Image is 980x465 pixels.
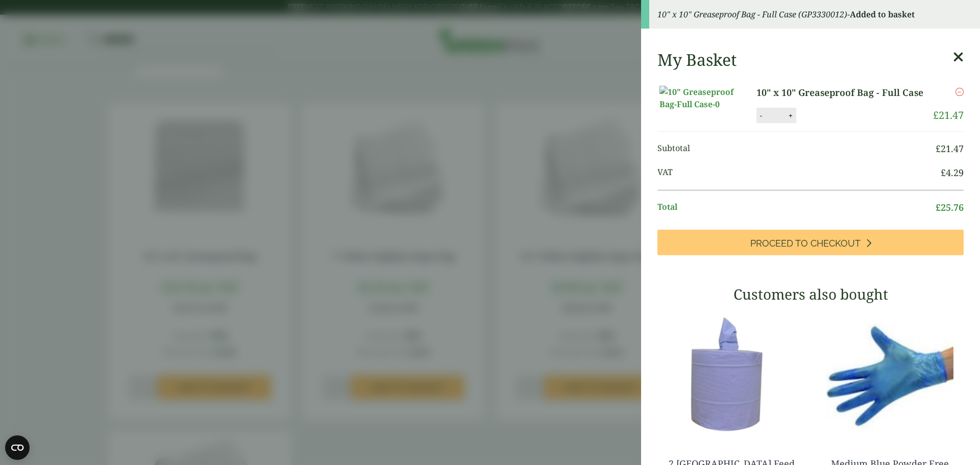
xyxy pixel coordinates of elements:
img: 10" Greaseproof Bag-Full Case-0 [659,86,751,110]
a: Remove this item [955,86,964,98]
span: VAT [657,166,941,180]
span: £ [933,108,939,122]
button: + [786,111,796,120]
img: 3630017-2-Ply-Blue-Centre-Feed-104m [657,310,805,438]
span: £ [936,201,941,213]
span: Subtotal [657,142,936,156]
h2: My Basket [657,50,737,69]
bdi: 21.47 [936,142,964,155]
h3: Customers also bought [657,286,964,303]
span: Total [657,201,936,214]
bdi: 4.29 [941,166,964,179]
span: £ [936,142,941,155]
a: Proceed to Checkout [657,230,964,255]
strong: Added to basket [850,9,915,20]
button: - [757,111,765,120]
img: 4130015J-Blue-Vinyl-Powder-Free-Gloves-Medium [816,310,964,438]
span: Proceed to Checkout [750,238,861,249]
a: 10" x 10" Greaseproof Bag - Full Case [756,86,928,100]
button: Open CMP widget [5,435,30,460]
span: £ [941,166,946,179]
bdi: 25.76 [936,201,964,213]
em: 10" x 10" Greaseproof Bag - Full Case (GP3330012) [657,9,847,20]
bdi: 21.47 [933,108,964,122]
